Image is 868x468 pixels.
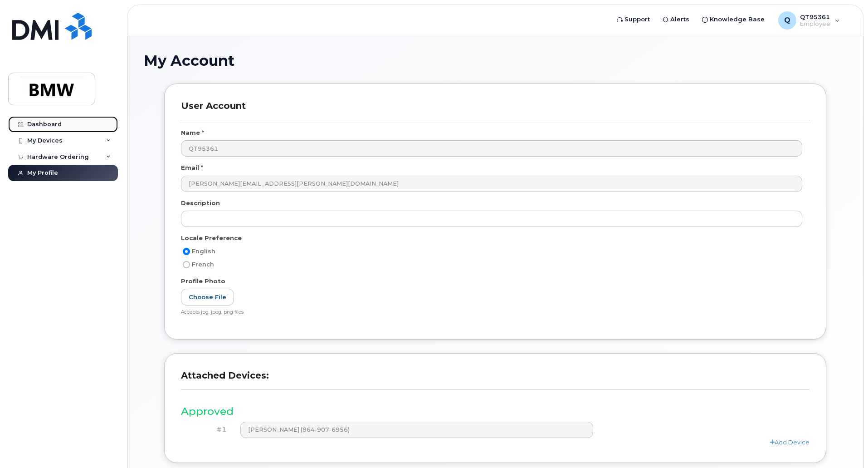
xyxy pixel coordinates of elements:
[181,234,242,242] label: Locale Preference
[181,128,204,137] label: Name *
[829,429,861,461] iframe: Messenger Launcher
[183,261,190,268] input: French
[181,370,809,389] h3: Attached Devices:
[181,199,220,207] label: Description
[192,261,214,268] span: French
[188,426,227,434] h4: #1
[183,248,190,255] input: English
[181,277,225,286] label: Profile Photo
[181,309,802,316] div: Accepts jpg, jpeg, png files
[181,289,234,305] label: Choose File
[770,438,809,446] a: Add Device
[181,406,809,417] h3: Approved
[192,248,215,255] span: English
[181,163,203,172] label: Email *
[181,100,809,120] h3: User Account
[144,53,847,69] h1: My Account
